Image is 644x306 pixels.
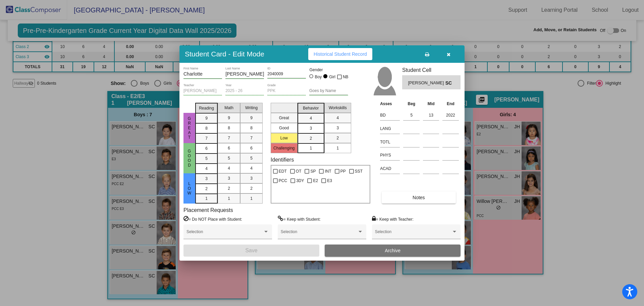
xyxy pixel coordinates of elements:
span: 9 [250,115,253,121]
span: INT [325,167,331,175]
span: SP [310,167,316,175]
span: NB [343,73,348,81]
span: 2 [250,185,253,191]
span: Notes [413,195,425,200]
span: 6 [205,145,208,151]
span: 7 [205,135,208,141]
button: Notes [382,191,455,204]
button: Historical Student Record [308,48,372,60]
span: 4 [205,166,208,172]
label: = Keep with Teacher: [372,216,414,222]
span: 3 [310,125,312,131]
span: 6 [228,145,230,151]
th: Asses [378,100,401,107]
button: Save [183,245,319,257]
span: 3 [250,175,253,181]
span: [PERSON_NAME] [408,80,445,87]
span: 7 [250,135,253,141]
span: SC [445,80,455,87]
span: SST [355,167,363,175]
input: assessment [380,110,400,120]
span: Reading [199,105,214,111]
span: 2 [310,135,312,141]
span: 7 [228,135,230,141]
span: 8 [250,125,253,131]
span: 1 [205,195,208,202]
span: 8 [228,125,230,131]
span: E2 [313,177,318,185]
input: assessment [380,124,400,134]
span: PCC [279,177,287,185]
mat-label: Gender [309,67,348,73]
h3: Student Card - Edit Mode [185,50,264,58]
span: EDT [279,167,287,175]
input: assessment [380,164,400,174]
span: 6 [250,145,253,151]
span: Save [245,248,257,253]
span: 4 [310,115,312,121]
span: Behavior [303,105,319,111]
span: 1 [228,195,230,202]
label: = Keep with Student: [278,216,321,222]
span: 5 [250,155,253,161]
input: teacher [183,89,222,93]
span: 8 [205,125,208,131]
span: 4 [336,115,339,121]
input: goes by name [309,89,348,93]
span: 5 [228,155,230,161]
span: 3DY [296,177,304,185]
span: 1 [250,195,253,202]
span: Historical Student Record [314,51,367,57]
span: 3 [228,175,230,181]
input: Enter ID [267,72,306,77]
input: year [225,89,264,93]
label: Placement Requests [183,207,233,213]
span: PP [340,167,346,175]
input: assessment [380,150,400,160]
span: E3 [327,177,332,185]
th: Beg [401,100,421,107]
span: 3 [205,176,208,182]
span: Great [186,116,193,140]
input: assessment [380,137,400,147]
th: End [441,100,461,107]
div: Boy [315,74,322,80]
span: 1 [310,145,312,151]
span: Workskills [329,105,347,111]
span: Math [224,105,233,111]
span: Archive [385,248,400,253]
label: = Do NOT Place with Student: [183,216,242,222]
span: 4 [250,165,253,171]
span: 4 [228,165,230,171]
span: 2 [205,186,208,192]
span: 2 [228,185,230,191]
span: Good [186,149,193,168]
span: 3 [336,125,339,131]
h3: Student Cell [402,67,461,73]
span: 2 [336,135,339,141]
span: 9 [228,115,230,121]
span: OT [296,167,302,175]
button: Archive [325,245,461,257]
span: 5 [205,156,208,162]
span: Low [186,181,193,195]
div: Girl [329,74,335,80]
span: Writing [245,105,258,111]
label: Identifiers [271,157,294,163]
input: grade [267,89,306,93]
span: 9 [205,115,208,121]
th: Mid [421,100,441,107]
span: 1 [336,145,339,151]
